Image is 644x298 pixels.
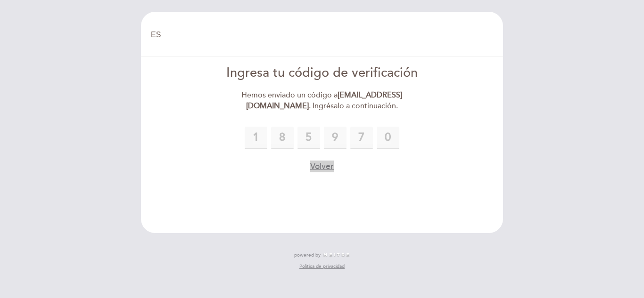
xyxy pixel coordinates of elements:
input: 0 [245,127,267,149]
strong: [EMAIL_ADDRESS][DOMAIN_NAME] [246,90,403,111]
div: Ingresa tu código de verificación [214,64,430,82]
a: Política de privacidad [299,263,345,270]
a: powered by [294,252,350,258]
input: 0 [377,127,399,149]
input: 0 [297,127,320,149]
span: powered by [294,252,321,258]
input: 0 [350,127,373,149]
button: Volver [310,161,334,172]
input: 0 [324,127,347,149]
input: 0 [271,127,294,149]
div: Hemos enviado un código a . Ingrésalo a continuación. [214,90,430,112]
img: MEITRE [323,253,350,258]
